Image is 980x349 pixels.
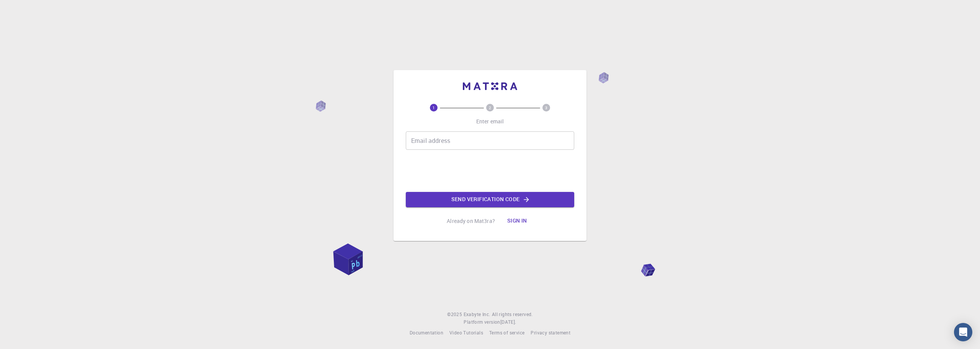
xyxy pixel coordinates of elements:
span: Terms of service [489,329,524,336]
span: All rights reserved. [492,311,533,318]
text: 2 [489,105,491,110]
button: Send verification code [406,192,574,207]
span: Video Tutorials [449,329,483,336]
a: [DATE]. [500,318,516,326]
span: Exabyte Inc. [464,311,490,317]
a: Documentation [410,329,443,337]
a: Video Tutorials [449,329,483,337]
a: Exabyte Inc. [464,311,490,318]
span: Privacy statement [531,329,570,336]
span: Documentation [410,329,443,336]
div: Open Intercom Messenger [954,323,972,341]
p: Enter email [476,118,504,125]
button: Sign in [501,213,533,229]
span: [DATE] . [500,319,516,325]
a: Privacy statement [531,329,570,337]
text: 1 [433,105,435,110]
a: Terms of service [489,329,524,337]
span: Platform version [464,318,500,326]
iframe: reCAPTCHA [432,156,548,186]
span: © 2025 [447,311,463,318]
text: 3 [545,105,547,110]
p: Already on Mat3ra? [447,217,495,225]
